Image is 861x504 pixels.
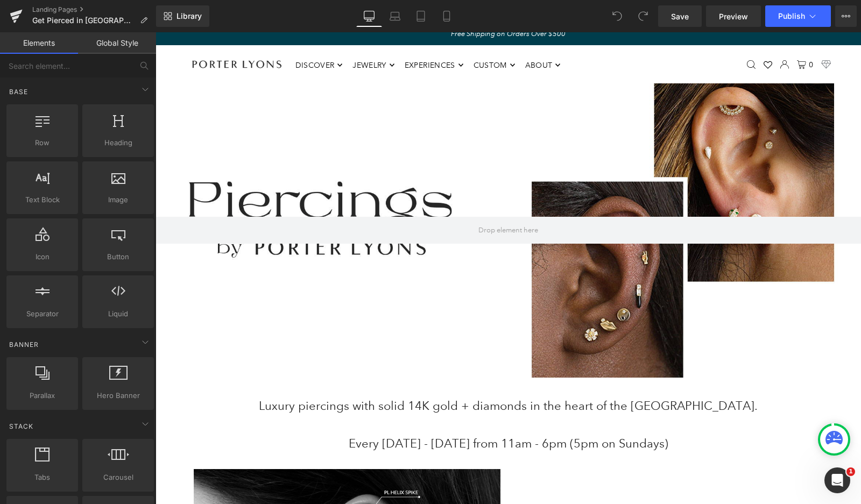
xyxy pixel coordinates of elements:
span: Base [8,87,29,97]
a: Experiences [249,19,308,46]
button: More [835,5,857,27]
iframe: Intercom live chat [824,467,850,493]
button: Publish [765,5,831,27]
a: Landing Pages [32,5,156,14]
span: Publish [778,12,805,20]
span: 0 [653,19,658,46]
a: Preview [706,5,761,27]
ul: Primary Navigation [140,18,499,46]
button: Redo [632,5,654,27]
span: Carousel [86,472,151,483]
button: 0 [641,19,658,46]
span: Parallax [10,390,75,401]
a: Discover [140,19,187,46]
a: Global Style [78,32,156,54]
span: Liquid [86,308,151,320]
button: Undo [606,5,628,27]
span: Save [671,11,689,22]
img: Porter Lyons [30,13,132,51]
a: Laptop [382,5,408,27]
a: New Library [156,5,209,27]
span: Image [86,194,151,205]
span: Icon [10,251,75,262]
span: Get Pierced in [GEOGRAPHIC_DATA] by [PERSON_NAME] [32,16,136,25]
a: Desktop [356,5,382,27]
span: Preview [719,11,748,22]
span: Library [177,11,202,21]
span: Row [10,137,75,148]
a: Custom [318,19,359,46]
a: About [370,19,405,46]
span: Heading [86,137,151,148]
span: Hero Banner [86,390,151,401]
span: 1 [846,467,855,476]
span: Every [DATE] - [DATE] from 11am - 6pm (5pm on Sundays) [193,404,513,418]
a: Jewelry [197,19,238,46]
span: Banner [8,339,40,350]
span: Text Block [10,194,75,205]
a: Mobile [434,5,460,27]
span: Separator [10,308,75,320]
span: Tabs [10,472,75,483]
a: Tablet [408,5,434,27]
button: Open Search [591,28,600,37]
span: Stack [8,421,34,431]
span: Button [86,251,151,262]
